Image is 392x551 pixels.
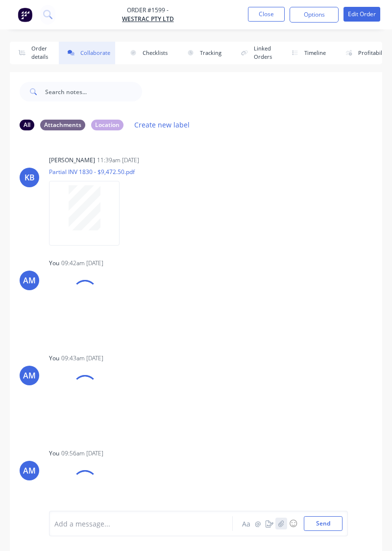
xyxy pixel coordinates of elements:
a: WesTrac Pty Ltd [122,15,174,24]
button: Close [248,7,285,22]
input: Search notes... [45,82,142,101]
img: Factory [18,7,32,22]
p: Partial INV 1830 - $9,472.50.pdf [49,168,135,176]
button: Linked Orders [232,42,277,64]
button: Tracking [178,42,226,64]
span: Order #1599 - [122,6,174,15]
div: [PERSON_NAME] [49,156,95,165]
div: AM [23,275,36,286]
button: Options [290,7,339,23]
button: @ [252,518,264,529]
div: You [49,354,59,363]
button: ☺ [287,518,299,529]
div: AM [23,370,36,381]
div: All [20,120,34,130]
button: Order details [10,42,53,64]
div: You [49,449,59,458]
button: Timeline [283,42,331,64]
button: Checklists [121,42,172,64]
div: 11:39am [DATE] [97,156,139,165]
div: 09:56am [DATE] [61,449,103,458]
button: Edit Order [343,7,380,22]
div: AM [23,465,36,476]
div: 09:43am [DATE] [61,354,103,363]
div: 09:42am [DATE] [61,259,103,268]
div: Attachments [40,120,85,130]
button: Collaborate [59,42,115,64]
div: Location [91,120,123,130]
div: KB [24,172,35,183]
button: Send [304,516,343,531]
button: Create new label [129,118,195,131]
div: You [49,259,59,268]
button: Aa [240,518,252,529]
